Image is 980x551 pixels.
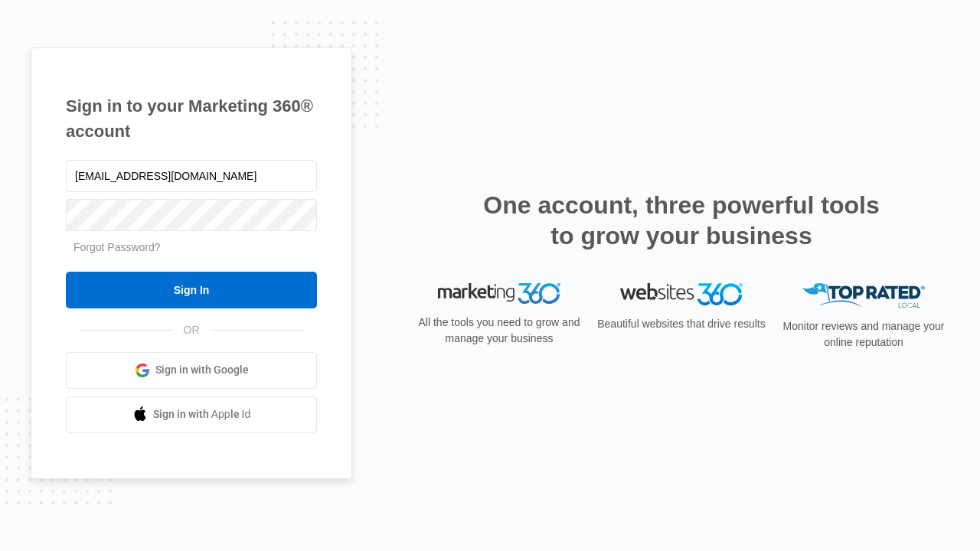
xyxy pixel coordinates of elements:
[620,283,743,305] img: Websites 360
[66,272,317,308] input: Sign In
[479,190,884,251] h2: One account, three powerful tools to grow your business
[66,93,317,144] h1: Sign in to your Marketing 360® account
[438,283,560,305] img: Marketing 360
[778,318,949,350] p: Monitor reviews and manage your online reputation
[596,316,767,332] p: Beautiful websites that drive results
[802,283,925,308] img: Top Rated Local
[73,241,161,253] a: Forgot Password?
[413,315,585,347] p: All the tools you need to grow and manage your business
[66,396,317,433] a: Sign in with Apple Id
[155,362,249,378] span: Sign in with Google
[66,352,317,389] a: Sign in with Google
[173,322,211,338] span: OR
[153,406,251,422] span: Sign in with Apple Id
[66,160,317,192] input: Email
